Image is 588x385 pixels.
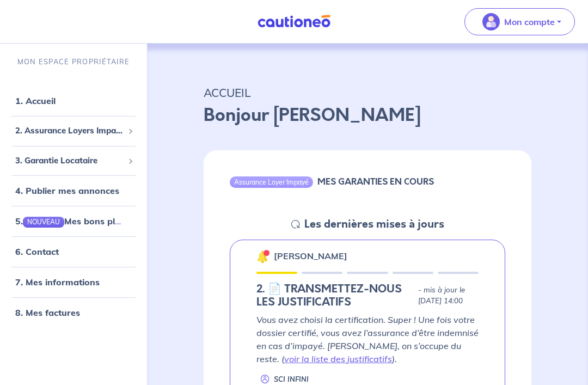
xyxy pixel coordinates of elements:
[15,185,119,196] a: 4. Publier mes annonces
[4,271,143,293] div: 7. Mes informations
[4,302,143,323] div: 8. Mes factures
[253,15,335,28] img: Cautioneo
[15,155,124,167] span: 3. Garantie Locataire
[15,216,130,227] a: 5.NOUVEAUMes bons plans
[4,150,143,172] div: 3. Garantie Locataire
[274,374,309,384] p: SCI INFINI
[256,283,479,309] div: state: DOCUMENTS-IN-PENDING, Context: MORE-THAN-6-MONTHS,CHOOSE-CERTIFICATE,ALONE,LESSOR-DOCUMENTS
[15,277,100,288] a: 7. Mes informations
[304,218,444,231] h5: Les dernières mises à jours
[504,15,555,28] p: Mon compte
[4,210,143,232] div: 5.NOUVEAUMes bons plans
[256,283,414,309] h5: 2.︎ 📄 TRANSMETTEZ-NOUS LES JUSTIFICATIFS
[274,249,347,262] p: [PERSON_NAME]
[204,102,531,129] p: Bonjour [PERSON_NAME]
[230,176,313,187] div: Assurance Loyer Impayé
[284,353,392,364] a: voir la liste des justificatifs
[418,285,479,307] p: - mis à jour le [DATE] 14:00
[15,307,80,318] a: 8. Mes factures
[15,246,59,257] a: 6. Contact
[256,250,269,263] img: 🔔
[464,8,575,35] button: illu_account_valid_menu.svgMon compte
[15,95,56,106] a: 1. Accueil
[204,83,531,102] p: ACCUEIL
[4,180,143,201] div: 4. Publier mes annonces
[317,176,434,187] h6: MES GARANTIES EN COURS
[4,241,143,262] div: 6. Contact
[17,57,130,67] p: MON ESPACE PROPRIÉTAIRE
[256,313,479,365] p: Vous avez choisi la certification. Super ! Une fois votre dossier certifié, vous avez l’assurance...
[4,120,143,142] div: 2. Assurance Loyers Impayés
[15,125,124,137] span: 2. Assurance Loyers Impayés
[482,13,500,30] img: illu_account_valid_menu.svg
[4,90,143,112] div: 1. Accueil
